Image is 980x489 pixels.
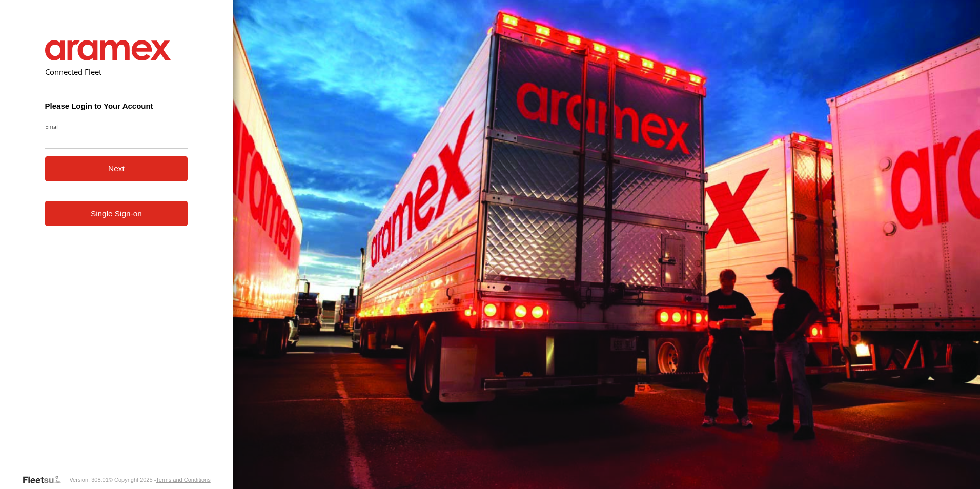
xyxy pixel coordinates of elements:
[45,201,188,226] a: Single Sign-on
[45,67,188,77] h2: Connected Fleet
[45,40,171,60] img: Aramex
[45,156,188,181] button: Next
[156,477,210,483] a: Terms and Conditions
[45,123,188,130] label: Email
[22,475,69,485] a: Visit our Website
[69,477,108,483] div: Version: 308.01
[45,101,188,110] h3: Please Login to Your Account
[109,477,211,483] div: © Copyright 2025 -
